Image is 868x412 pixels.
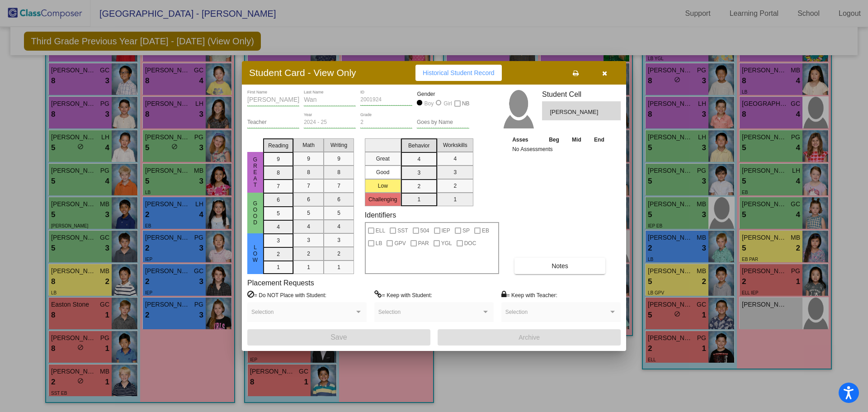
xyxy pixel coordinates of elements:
label: = Do NOT Place with Student: [247,290,326,299]
span: IEP [442,225,450,236]
input: grade [360,119,412,126]
span: NB [462,98,470,109]
span: 504 [420,225,429,236]
span: DOC [464,238,476,249]
input: teacher [247,119,299,126]
th: End [588,135,611,145]
button: Notes [514,258,605,274]
span: Archive [519,334,540,341]
th: Asses [510,135,542,145]
th: Mid [566,135,587,145]
div: Girl [443,99,452,108]
span: SP [462,225,470,236]
span: LB [376,238,382,249]
span: EB [482,225,489,236]
span: Historical Student Record [423,69,495,76]
span: Good [251,200,259,226]
label: = Keep with Teacher: [501,290,557,299]
input: goes by name [417,119,469,126]
label: = Keep with Student: [374,290,432,299]
span: Notes [552,262,568,270]
span: PAR [418,238,429,249]
label: Identifiers [365,211,396,219]
span: SST [397,225,408,236]
span: GPV [394,238,406,249]
span: [PERSON_NAME] [550,108,600,117]
td: No Assessments [510,145,611,154]
button: Historical Student Record [415,65,502,81]
th: Beg [542,135,566,145]
span: ELL [376,225,385,236]
h3: Student Cell [542,90,621,99]
span: Save [330,333,347,341]
button: Save [247,329,430,346]
div: Boy [424,99,434,108]
button: Archive [438,329,621,346]
input: Enter ID [360,97,412,103]
h3: Student Card - View Only [249,67,356,78]
mat-label: Gender [417,90,469,98]
span: Great [251,156,259,188]
input: year [304,119,356,126]
label: Placement Requests [247,279,314,287]
span: YGL [441,238,452,249]
span: Low [251,244,259,263]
